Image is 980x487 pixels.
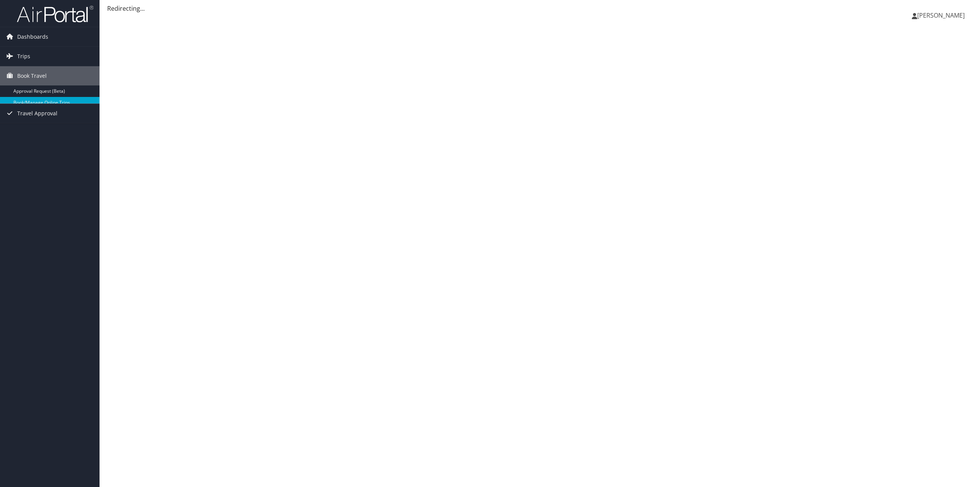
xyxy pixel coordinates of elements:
[917,11,965,20] span: [PERSON_NAME]
[17,104,57,123] span: Travel Approval
[17,5,93,23] img: airportal-logo.png
[17,47,30,66] span: Trips
[17,27,48,46] span: Dashboards
[107,4,972,13] div: Redirecting...
[912,4,972,27] a: [PERSON_NAME]
[17,66,47,85] span: Book Travel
